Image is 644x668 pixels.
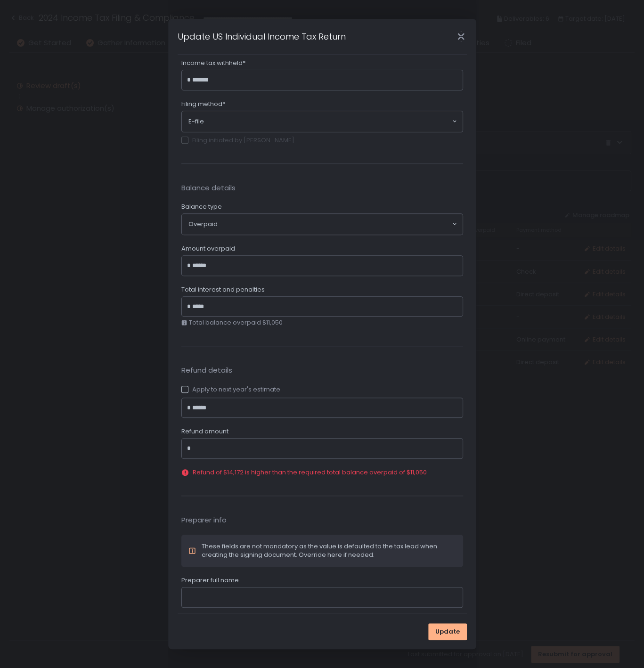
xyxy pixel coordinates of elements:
[182,214,463,235] div: Search for option
[181,285,265,294] span: Total interest and penalties
[181,59,245,67] span: Income tax withheld*
[428,623,467,640] button: Update
[188,220,218,228] span: Overpaid
[181,244,235,253] span: Amount overpaid
[178,30,346,43] h1: Update US Individual Income Tax Return
[193,468,427,477] span: Refund of $14,172 is higher than the required total balance overpaid of $11,050
[435,627,460,636] span: Update
[181,365,463,376] span: Refund details
[446,31,476,42] div: Close
[202,542,456,559] div: These fields are not mandatory as the value is defaulted to the tax lead when creating the signin...
[181,203,222,211] span: Balance type
[181,183,463,194] span: Balance details
[189,318,283,327] span: Total balance overpaid $11,050
[181,427,228,436] span: Refund amount
[181,515,463,526] span: Preparer info
[218,220,451,229] input: Search for option
[181,576,239,585] span: Preparer full name
[181,100,225,108] span: Filing method*
[182,111,463,132] div: Search for option
[188,117,204,126] span: E-file
[204,117,451,126] input: Search for option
